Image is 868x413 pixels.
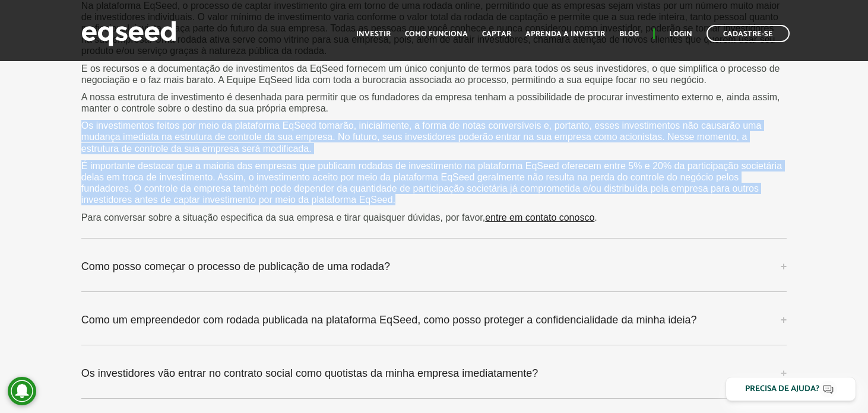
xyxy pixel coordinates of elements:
p: E os recursos e a documentação de investimentos da EqSeed fornecem um único conjunto de termos pa... [81,63,787,85]
p: A nossa estrutura de investimento é desenhada para permitir que os fundadores da empresa tenham a... [81,91,787,114]
a: Como funciona [405,30,468,38]
p: Para conversar sobre a situação especifica da sua empresa e tirar quaisquer dúvidas, por favor, . [81,212,787,223]
a: Login [669,30,692,38]
a: Blog [619,30,639,38]
a: Aprenda a investir [525,30,605,38]
img: EqSeed [81,18,176,49]
a: Os investidores vão entrar no contrato social como quotistas da minha empresa imediatamente? [81,357,787,389]
a: Captar [482,30,511,38]
p: Os investimentos feitos por meio da plataforma EqSeed tomarão, inicialmente, a forma de notas con... [81,120,787,154]
p: É importante destacar que a maioria das empresas que publicam rodadas de investimento na platafor... [81,160,787,206]
a: Cadastre-se [707,25,790,42]
a: entre em contato conosco [485,213,594,223]
a: Como posso começar o processo de publicação de uma rodada? [81,250,787,282]
a: Como um empreendedor com rodada publicada na plataforma EqSeed, como posso proteger a confidencia... [81,304,787,336]
a: Investir [356,30,391,38]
